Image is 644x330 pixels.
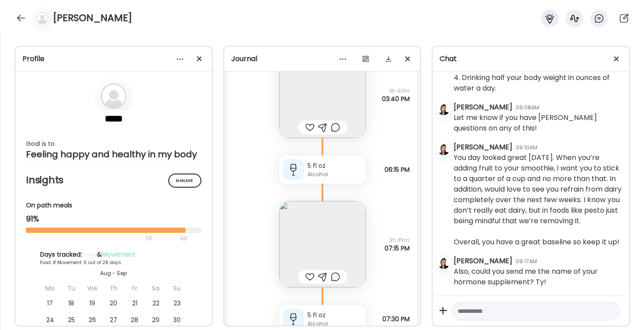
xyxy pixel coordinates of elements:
div: 22 [146,296,166,311]
div: Alcohol [307,320,362,328]
div: Days tracked: & [40,250,187,259]
div: Aug - Sep [40,269,187,277]
h2: Insights [26,174,201,187]
div: Su [167,281,187,296]
div: Mo [41,281,60,296]
div: Food: 8 Movement: 5 out of 28 days [40,259,187,266]
img: avatars%2FzNSBMsCCYwRWk01rErjyDlvJs7f1 [437,143,450,155]
div: Goal is to [26,138,201,149]
div: Profile [22,54,205,64]
div: 70 [26,233,178,244]
div: 27 [104,312,123,327]
div: You day looked great [DATE]. When you’re adding fruit to your smoothie, I want you to stick to a ... [454,152,622,247]
h4: [PERSON_NAME] [53,11,132,25]
div: Chat [440,54,622,64]
span: Food [82,250,97,259]
img: images%2Fmls5gikZwJfCZifiAnIYr4gr8zN2%2FNgKgt1lXvn07g2MsTVPs%2FArusx2otykGZWNUIjsYz_240 [279,201,366,287]
span: 07:15 PM [385,244,410,252]
div: Journal [231,54,414,64]
div: 29 [146,312,166,327]
div: 20 [104,296,123,311]
div: 19 [83,296,102,311]
img: avatars%2FzNSBMsCCYwRWk01rErjyDlvJs7f1 [437,103,450,115]
div: We [83,281,102,296]
div: On path meals [26,201,201,210]
img: avatars%2FzNSBMsCCYwRWk01rErjyDlvJs7f1 [437,257,450,269]
div: 90 [179,233,188,244]
div: 09:10AM [516,144,537,152]
span: 3h 35m [385,236,410,244]
div: 5 fl oz [307,311,362,320]
div: Th [104,281,123,296]
div: Tu [62,281,81,296]
span: 03:40 PM [382,95,410,103]
div: 18 [62,296,81,311]
span: 3h 40m [382,87,410,95]
div: 17 [41,296,60,311]
div: 28 [125,312,144,327]
div: [PERSON_NAME] [454,256,512,266]
div: 26 [83,312,102,327]
img: images%2Fmls5gikZwJfCZifiAnIYr4gr8zN2%2FofpDBHNSBQjPhds7FH6c%2Fh9H5OqCtSGevA9e68UM2_240 [279,52,366,138]
span: 06:15 PM [385,166,410,174]
img: bg-avatar-default.svg [36,12,48,24]
span: 07:30 PM [382,315,410,323]
div: Feeling happy and healthy in my body [26,149,201,160]
div: Also, could you send me the name of your hormone supplement? Ty! [454,266,622,287]
div: 09:08AM [516,104,539,112]
div: [PERSON_NAME] [454,142,512,152]
div: 91% [26,214,201,224]
div: Alcohol [307,170,362,178]
div: Fr [125,281,144,296]
div: 21 [125,296,144,311]
div: [PERSON_NAME] [454,102,512,112]
div: Manage [168,174,201,188]
div: 5 fl oz [307,161,362,170]
div: 30 [167,312,187,327]
div: Sa [146,281,166,296]
span: Movement [102,250,136,259]
div: 24 [41,312,60,327]
div: 23 [167,296,187,311]
div: 25 [62,312,81,327]
div: 09:17AM [516,257,537,265]
img: bg-avatar-default.svg [100,83,127,109]
div: Let me know if you have [PERSON_NAME] questions on any of this! [454,112,622,134]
